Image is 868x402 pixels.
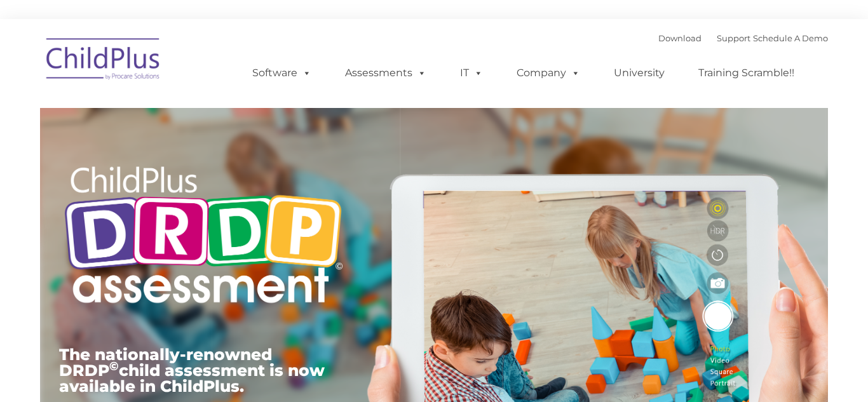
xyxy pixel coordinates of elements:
[59,149,348,325] img: Copyright - DRDP Logo Light
[59,345,325,396] span: The nationally-renowned DRDP child assessment is now available in ChildPlus.
[658,33,828,43] font: |
[240,60,324,86] a: Software
[601,60,677,86] a: University
[40,29,167,93] img: ChildPlus by Procare Solutions
[109,359,119,373] sup: ©
[658,33,702,43] a: Download
[753,33,828,43] a: Schedule A Demo
[686,60,807,86] a: Training Scramble!!
[332,60,439,86] a: Assessments
[504,60,593,86] a: Company
[447,60,496,86] a: IT
[717,33,750,43] a: Support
